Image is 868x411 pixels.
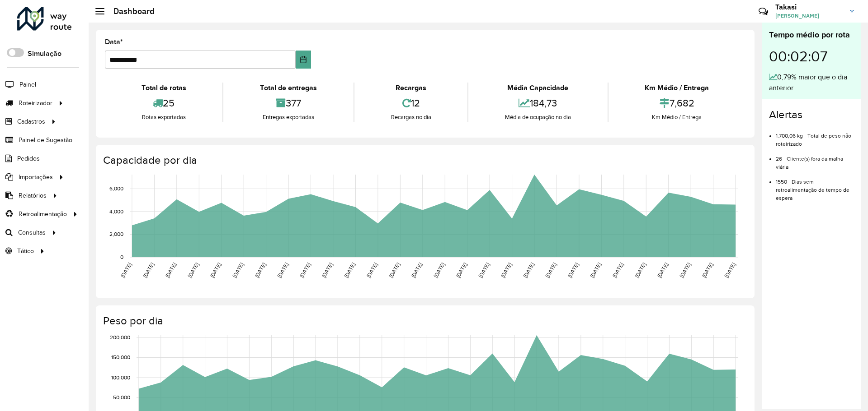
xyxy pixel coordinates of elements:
[522,262,535,279] text: [DATE]
[357,93,465,113] div: 12
[357,113,465,122] div: Recargas no dia
[679,262,692,279] text: [DATE]
[611,93,743,113] div: 7,682
[19,191,47,200] span: Relatórios
[164,262,177,279] text: [DATE]
[187,262,200,279] text: [DATE]
[357,83,465,93] div: Recargas
[321,262,334,279] text: [DATE]
[254,262,267,279] text: [DATE]
[365,262,378,279] text: [DATE]
[209,262,222,279] text: [DATE]
[388,262,401,279] text: [DATE]
[231,262,245,279] text: [DATE]
[18,228,46,237] span: Consultas
[19,80,36,89] span: Painel
[119,262,132,279] text: [DATE]
[226,83,351,93] div: Total de entregas
[19,209,67,219] span: Retroalimentação
[28,48,61,59] label: Simulação
[298,262,311,279] text: [DATE]
[471,83,605,93] div: Média Capacidade
[120,254,123,260] text: 0
[226,113,351,122] div: Entregas exportadas
[769,72,854,93] div: 0,79% maior que o dia anterior
[107,93,220,113] div: 25
[611,262,624,279] text: [DATE]
[775,3,843,11] h3: Takasi
[544,262,557,279] text: [DATE]
[410,262,423,279] text: [DATE]
[343,262,356,279] text: [DATE]
[566,262,580,279] text: [DATE]
[19,172,53,182] span: Importações
[296,51,311,69] button: Choose Date
[769,108,854,121] h4: Alertas
[589,262,602,279] text: [DATE]
[107,83,220,93] div: Total de rotas
[142,262,155,279] text: [DATE]
[103,154,745,167] h4: Capacidade por dia
[611,83,743,93] div: Km Médio / Entrega
[103,314,745,328] h4: Peso por dia
[276,262,289,279] text: [DATE]
[105,37,123,47] label: Data
[111,355,130,360] text: 150,000
[109,208,123,214] text: 4,000
[471,93,605,113] div: 184,73
[19,135,72,145] span: Painel de Sugestão
[113,395,130,401] text: 50,000
[754,2,773,21] a: Contato Rápido
[769,41,854,72] div: 00:02:07
[17,154,40,163] span: Pedidos
[775,12,843,20] span: [PERSON_NAME]
[110,334,130,340] text: 200,000
[776,148,854,171] li: 26 - Cliente(s) fora da malha viária
[107,113,220,122] div: Rotas exportadas
[17,246,34,256] span: Tático
[769,29,854,41] div: Tempo médio por rota
[776,125,854,148] li: 1.700,06 kg - Total de peso não roteirizado
[471,113,605,122] div: Média de ocupação no dia
[109,186,123,192] text: 6,000
[226,93,351,113] div: 377
[656,262,669,279] text: [DATE]
[433,262,446,279] text: [DATE]
[701,262,714,279] text: [DATE]
[776,171,854,202] li: 1550 - Dias sem retroalimentação de tempo de espera
[634,262,647,279] text: [DATE]
[500,262,513,279] text: [DATE]
[111,374,130,380] text: 100,000
[19,98,52,108] span: Roteirizador
[477,262,491,279] text: [DATE]
[611,113,743,122] div: Km Médio / Entrega
[109,231,123,237] text: 2,000
[17,117,45,126] span: Cadastros
[455,262,468,279] text: [DATE]
[104,6,155,16] h2: Dashboard
[723,262,736,279] text: [DATE]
